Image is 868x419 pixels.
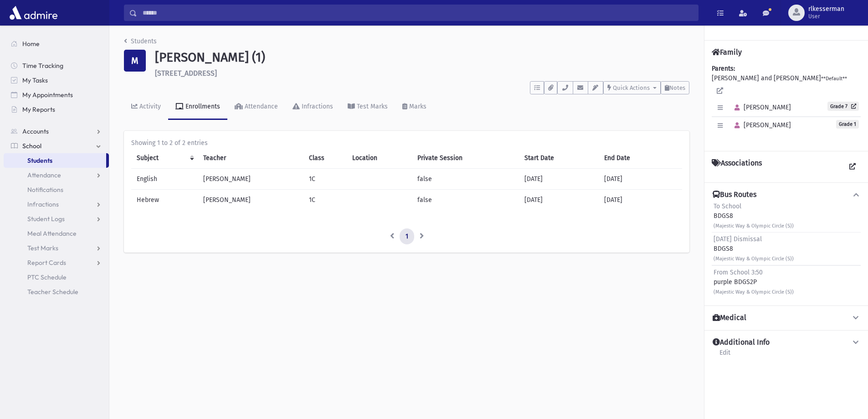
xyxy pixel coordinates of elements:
[4,153,106,168] a: Students
[713,190,756,200] h4: Bus Routes
[412,168,519,189] td: false
[661,81,689,94] button: Notes
[4,270,109,285] a: PTC Schedule
[22,40,40,48] span: Home
[519,168,599,189] td: [DATE]
[184,103,220,110] div: Enrollments
[599,168,682,189] td: [DATE]
[243,103,278,110] div: Attendance
[347,148,412,169] th: Location
[4,226,109,241] a: Meal Attendance
[712,65,735,72] b: Parents:
[27,215,65,223] span: Student Logs
[400,228,414,245] a: 1
[27,229,77,238] span: Meal Attendance
[712,64,861,144] div: [PERSON_NAME] and [PERSON_NAME]
[395,94,434,120] a: Marks
[138,103,161,110] div: Activity
[714,202,794,230] div: BDGS8
[827,102,859,111] a: Grade 7
[137,5,698,21] input: Search
[155,69,689,78] h6: [STREET_ADDRESS]
[730,103,791,111] span: [PERSON_NAME]
[27,288,78,296] span: Teacher Schedule
[303,148,346,169] th: Class
[4,168,109,182] a: Attendance
[168,94,227,120] a: Enrollments
[27,259,66,267] span: Report Cards
[714,234,794,263] div: BDGS8
[303,189,346,210] td: 1C
[714,268,794,296] div: purple BDGS2P
[519,189,599,210] td: [DATE]
[4,197,109,212] a: Infractions
[22,62,63,70] span: Time Tracking
[4,124,109,139] a: Accounts
[4,241,109,255] a: Test Marks
[22,105,55,114] span: My Reports
[712,313,861,323] button: Medical
[22,76,48,84] span: My Tasks
[719,347,731,364] a: Edit
[27,244,58,252] span: Test Marks
[519,148,599,169] th: Start Date
[713,338,770,347] h4: Additional Info
[27,156,52,165] span: Students
[22,127,49,135] span: Accounts
[4,36,109,51] a: Home
[124,36,157,50] nav: breadcrumb
[4,88,109,102] a: My Appointments
[613,84,650,91] span: Quick Actions
[4,285,109,299] a: Teacher Schedule
[4,58,109,73] a: Time Tracking
[836,120,859,129] span: Grade 1
[730,121,791,129] span: [PERSON_NAME]
[27,171,61,179] span: Attendance
[712,159,762,175] h4: Associations
[27,186,63,194] span: Notifications
[714,256,794,262] small: (Majestic Way & Olympic Circle (S))
[714,235,762,243] span: [DATE] Dismissal
[4,212,109,226] a: Student Logs
[22,142,41,150] span: School
[198,189,303,210] td: [PERSON_NAME]
[4,255,109,270] a: Report Cards
[412,148,519,169] th: Private Session
[407,103,426,110] div: Marks
[669,84,685,91] span: Notes
[300,103,333,110] div: Infractions
[131,189,198,210] td: Hebrew
[22,91,73,99] span: My Appointments
[844,159,861,175] a: View all Associations
[124,50,146,72] div: M
[303,168,346,189] td: 1C
[4,102,109,117] a: My Reports
[227,94,285,120] a: Attendance
[340,94,395,120] a: Test Marks
[808,5,844,13] span: rlkesserman
[355,103,388,110] div: Test Marks
[808,13,844,20] span: User
[131,138,682,148] div: Showing 1 to 2 of 2 entries
[198,148,303,169] th: Teacher
[198,168,303,189] td: [PERSON_NAME]
[712,338,861,347] button: Additional Info
[155,50,689,65] h1: [PERSON_NAME] (1)
[714,223,794,229] small: (Majestic Way & Olympic Circle (S))
[131,168,198,189] td: English
[714,202,741,210] span: To School
[603,81,661,94] button: Quick Actions
[131,148,198,169] th: Subject
[713,313,746,323] h4: Medical
[27,200,59,208] span: Infractions
[124,37,157,45] a: Students
[599,148,682,169] th: End Date
[124,94,168,120] a: Activity
[412,189,519,210] td: false
[7,4,60,22] img: AdmirePro
[714,269,763,276] span: From School 3:50
[4,182,109,197] a: Notifications
[712,48,742,57] h4: Family
[4,73,109,88] a: My Tasks
[714,289,794,295] small: (Majestic Way & Olympic Circle (S))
